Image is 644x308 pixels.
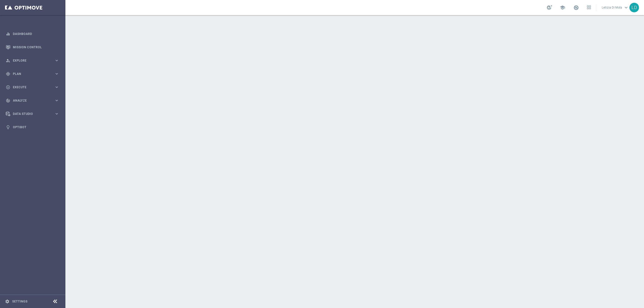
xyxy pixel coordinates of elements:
[6,72,54,76] div: Plan
[13,72,54,75] span: Plan
[13,112,54,115] span: Data Studio
[6,85,54,90] div: Execute
[6,58,10,63] i: person_search
[54,58,59,63] i: keyboard_arrow_right
[6,58,54,63] div: Explore
[6,32,10,36] i: equalizer
[623,5,629,10] span: keyboard_arrow_down
[13,86,54,89] span: Execute
[13,27,59,40] a: Dashboard
[560,5,565,10] span: school
[5,299,10,304] i: settings
[6,98,10,103] i: track_changes
[6,125,10,129] i: lightbulb
[6,125,59,129] button: lightbulb Optibot
[13,120,59,134] a: Optibot
[6,45,59,49] button: Mission Control
[13,40,59,54] a: Mission Control
[629,3,639,12] div: LD
[6,40,59,54] div: Mission Control
[6,85,59,89] button: play_circle_outline Execute keyboard_arrow_right
[54,111,59,116] i: keyboard_arrow_right
[12,300,27,303] a: Settings
[6,59,59,63] button: person_search Explore keyboard_arrow_right
[54,85,59,90] i: keyboard_arrow_right
[601,4,629,11] a: Letizia Di Molakeyboard_arrow_down
[6,120,59,134] div: Optibot
[6,98,54,103] div: Analyze
[6,72,10,76] i: gps_fixed
[54,98,59,103] i: keyboard_arrow_right
[6,99,59,103] button: track_changes Analyze keyboard_arrow_right
[6,112,59,116] button: Data Studio keyboard_arrow_right
[6,85,10,90] i: play_circle_outline
[13,59,54,62] span: Explore
[6,72,59,76] button: gps_fixed Plan keyboard_arrow_right
[54,71,59,76] i: keyboard_arrow_right
[6,32,59,36] button: equalizer Dashboard
[13,99,54,102] span: Analyze
[6,27,59,40] div: Dashboard
[6,112,54,116] div: Data Studio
